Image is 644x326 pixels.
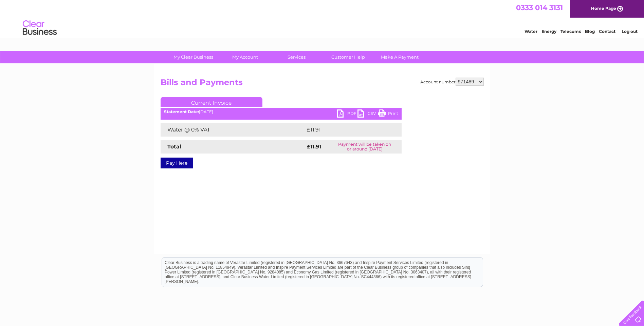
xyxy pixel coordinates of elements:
a: My Clear Business [165,51,221,63]
a: Customer Help [320,51,376,63]
td: £11.91 [305,123,386,137]
a: CSV [357,109,378,119]
a: PDF [337,109,357,119]
td: Water @ 0% VAT [161,123,305,137]
div: Clear Business is a trading name of Verastar Limited (registered in [GEOGRAPHIC_DATA] No. 3667643... [162,4,483,33]
b: Statement Date: [164,109,199,114]
h2: Bills and Payments [161,78,484,90]
a: Contact [599,29,615,34]
img: logo.png [22,18,57,38]
a: Current Invoice [161,97,262,107]
a: Energy [541,29,556,34]
a: Pay Here [161,158,193,168]
a: Blog [585,29,595,34]
a: Water [525,29,537,34]
td: Payment will be taken on or around [DATE] [328,140,401,154]
div: [DATE] [161,109,402,114]
a: 0333 014 3131 [516,3,563,12]
a: Telecoms [560,29,581,34]
a: Make A Payment [372,51,428,63]
strong: Total [167,143,181,150]
a: Print [378,109,398,119]
div: Account number [420,78,484,86]
strong: £11.91 [307,143,321,150]
a: My Account [217,51,273,63]
a: Log out [622,29,638,34]
a: Services [269,51,325,63]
